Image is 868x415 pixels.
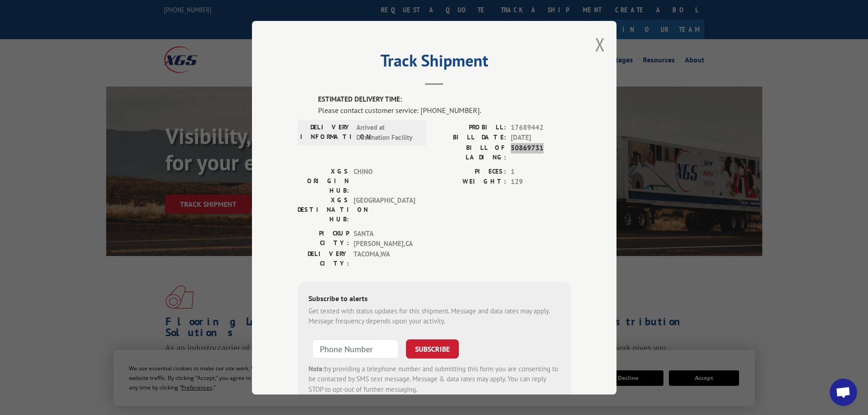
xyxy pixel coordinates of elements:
[511,122,571,133] span: 17689442
[830,379,857,406] div: Open chat
[308,364,560,395] div: by providing a telephone number and submitting this form you are consenting to be contacted by SM...
[298,249,349,268] label: DELIVERY CITY:
[298,195,349,224] label: XGS DESTINATION HUB:
[406,339,459,358] button: SUBSCRIBE
[318,104,571,115] div: Please contact customer service: [PHONE_NUMBER].
[308,306,560,326] div: Get texted with status updates for this shipment. Message and data rates may apply. Message frequ...
[300,122,352,143] label: DELIVERY INFORMATION:
[354,195,415,224] span: [GEOGRAPHIC_DATA]
[511,143,571,162] span: 50869731
[354,166,415,195] span: CHINO
[434,122,506,133] label: PROBILL:
[318,94,571,105] label: ESTIMATED DELIVERY TIME:
[354,249,415,268] span: TACOMA , WA
[298,54,571,72] h2: Track Shipment
[434,177,506,187] label: WEIGHT:
[511,177,571,187] span: 129
[511,133,571,143] span: [DATE]
[434,166,506,177] label: PIECES:
[308,364,324,373] strong: Note:
[354,228,415,249] span: SANTA [PERSON_NAME] , CA
[434,133,506,143] label: BILL DATE:
[356,122,418,143] span: Arrived at Destination Facility
[312,339,399,358] input: Phone Number
[298,166,349,195] label: XGS ORIGIN HUB:
[298,228,349,249] label: PICKUP CITY:
[511,166,571,177] span: 1
[595,32,605,56] button: Close modal
[434,143,506,162] label: BILL OF LADING:
[308,292,560,306] div: Subscribe to alerts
